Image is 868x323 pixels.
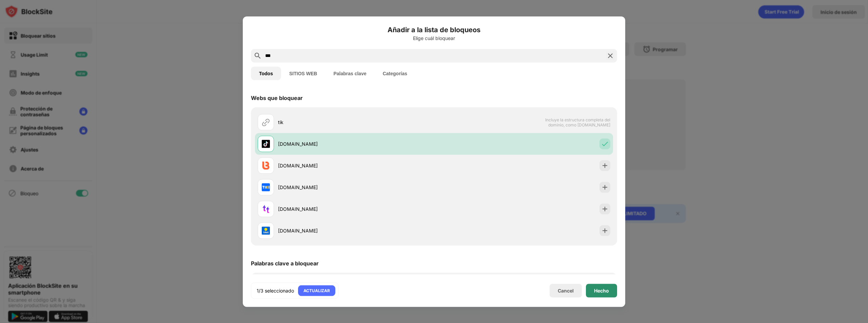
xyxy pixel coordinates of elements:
[262,140,270,148] img: favicons
[251,260,319,266] div: Palabras clave a bloquear
[262,183,270,191] img: favicons
[278,140,434,147] div: [DOMAIN_NAME]
[262,205,270,213] img: favicons
[251,35,617,41] div: Elige cuál bloquear
[278,162,434,169] div: [DOMAIN_NAME]
[254,52,262,60] img: search.svg
[325,66,374,80] button: Palabras clave
[257,287,294,294] div: 1/3 seleccionado
[558,288,574,294] div: Cancel
[594,288,609,293] div: Hecho
[540,117,610,127] span: Incluye la estructura completa del dominio, como [DOMAIN_NAME]
[303,287,330,294] div: ACTUALIZAR
[278,119,434,126] div: tik
[262,118,270,126] img: url.svg
[251,66,281,80] button: Todos
[262,226,270,235] img: favicons
[278,205,434,213] div: [DOMAIN_NAME]
[278,184,434,191] div: [DOMAIN_NAME]
[606,52,614,60] img: search-close
[262,161,270,169] img: favicons
[251,24,617,35] h6: Añadir a la lista de bloqueos
[251,94,303,101] div: Webs que bloquear
[278,227,434,234] div: [DOMAIN_NAME]
[281,66,325,80] button: SITIOS WEB
[375,66,415,80] button: Categorías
